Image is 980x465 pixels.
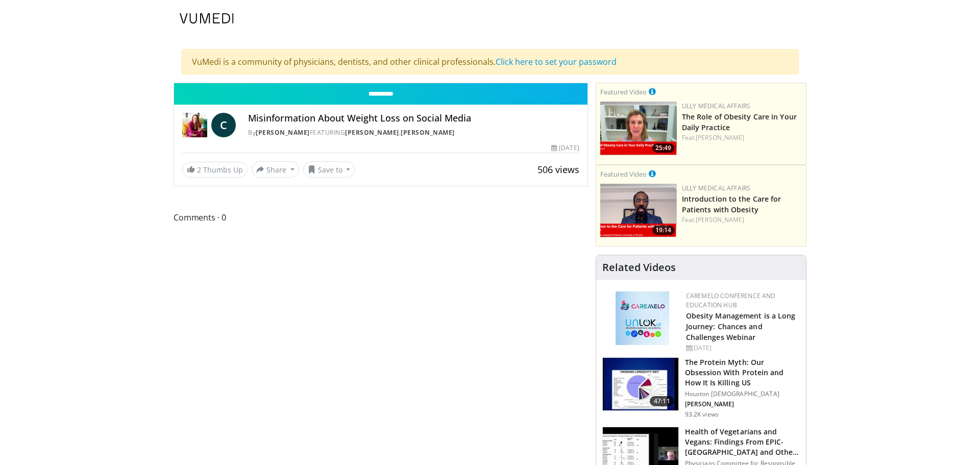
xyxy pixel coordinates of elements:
[603,358,678,411] img: b7b8b05e-5021-418b-a89a-60a270e7cf82.150x105_q85_crop-smart_upscale.jpg
[600,169,647,179] small: Featured Video
[252,161,299,178] button: Share
[682,112,797,132] a: The Role of Obesity Care in Your Daily Practice
[211,113,236,137] a: C
[180,13,234,23] img: VuMedi Logo
[174,211,588,224] span: Comments 0
[685,390,800,398] p: Houston [DEMOGRAPHIC_DATA]
[616,291,669,345] img: 45df64a9-a6de-482c-8a90-ada250f7980c.png.150x105_q85_autocrop_double_scale_upscale_version-0.2.jpg
[600,184,677,237] a: 19:14
[537,163,579,176] span: 506 views
[401,128,455,137] a: [PERSON_NAME]
[682,215,802,225] div: Feat.
[685,400,800,408] p: Garth Davis
[682,133,802,142] div: Feat.
[197,165,201,175] span: 2
[686,311,796,342] a: Obesity Management is a Long Journey: Chances and Challenges Webinar
[652,226,674,235] span: 19:14
[181,49,799,75] div: VuMedi is a community of physicians, dentists, and other clinical professionals.
[303,161,355,178] button: Save to
[600,87,647,96] small: Featured Video
[682,184,751,192] a: Lilly Medical Affairs
[649,86,656,97] a: This is paid for by Lilly Medical Affairs
[685,410,719,419] p: 93.2K views
[685,427,800,457] h3: Health of Vegetarians and Vegans: Findings From EPIC-Oxford and Other Studies in the UK
[686,291,776,309] a: CaReMeLO Conference and Education Hub
[652,143,674,153] span: 25:49
[696,215,744,224] a: [PERSON_NAME]
[649,168,656,179] a: This is paid for by Lilly Medical Affairs
[600,184,677,237] img: acc2e291-ced4-4dd5-b17b-d06994da28f3.png.150x105_q85_crop-smart_upscale.png
[682,102,751,110] a: Lilly Medical Affairs
[685,357,800,388] h3: The Protein Myth: Our Obsession With Protein and How It Is Killing US
[248,128,579,137] div: By FEATURING ,
[696,133,744,142] a: [PERSON_NAME]
[602,261,676,274] h4: Related Videos
[551,143,579,153] div: [DATE]
[248,113,579,124] h4: Misinformation About Weight Loss on Social Media
[682,194,781,214] a: Introduction to the Care for Patients with Obesity
[650,396,674,406] span: 47:11
[182,162,248,178] a: 2 Thumbs Up
[345,128,399,137] a: [PERSON_NAME]
[182,113,207,137] img: Dr. Carolynn Francavilla
[256,128,310,137] a: [PERSON_NAME]
[600,102,677,155] img: e1208b6b-349f-4914-9dd7-f97803bdbf1d.png.150x105_q85_crop-smart_upscale.png
[602,357,800,419] a: 47:11 The Protein Myth: Our Obsession With Protein and How It Is Killing US Houston [DEMOGRAPHIC_...
[600,102,677,155] a: 25:49
[496,56,617,67] a: Click here to set your password
[686,344,798,353] div: [DATE]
